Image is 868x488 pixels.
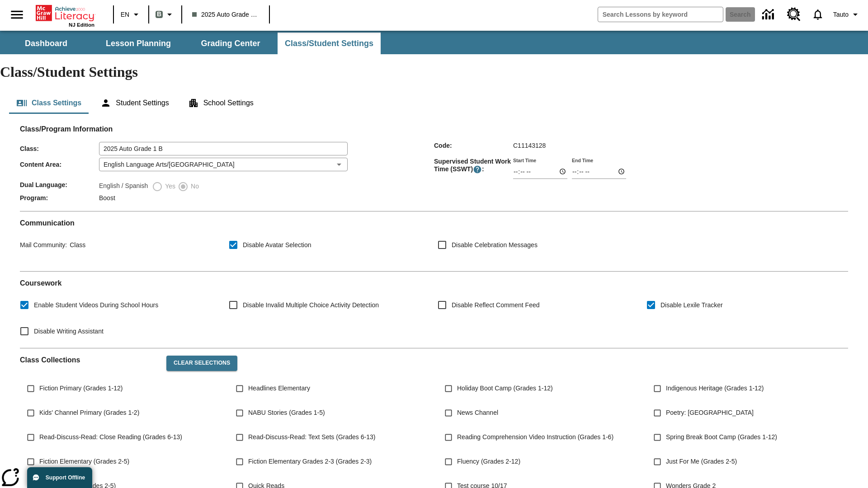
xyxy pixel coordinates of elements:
[99,181,148,192] label: English / Spanish
[20,194,99,202] span: Program :
[93,92,176,114] button: Student Settings
[20,279,848,341] div: Coursework
[34,327,104,336] span: Disable Writing Assistant
[166,356,237,371] button: Clear Selections
[452,300,540,310] span: Disable Reflect Comment Feed
[278,33,381,54] button: Class/Student Settings
[248,408,325,418] span: NABU Stories (Grades 1-5)
[20,279,848,287] h2: Course work
[457,457,520,466] span: Fluency (Grades 2-12)
[69,22,94,28] span: NJ Edition
[782,2,806,27] a: Resource Center, Will open in new tab
[27,467,92,488] button: Support Offline
[457,384,553,393] span: Holiday Boot Camp (Grades 1-12)
[666,408,754,418] span: Poetry: [GEOGRAPHIC_DATA]
[572,157,593,164] label: End Time
[39,432,182,442] span: Read-Discuss-Read: Close Reading (Grades 6-13)
[39,384,123,393] span: Fiction Primary (Grades 1-12)
[434,158,513,174] span: Supervised Student Work Time (SSWT) :
[121,10,129,19] span: EN
[20,219,848,227] h2: Communication
[20,134,848,204] div: Class/Program Information
[152,6,179,23] button: Boost Class color is gray green. Change class color
[4,1,30,28] button: Open side menu
[248,384,310,393] span: Headlines Elementary
[830,6,864,23] button: Profile/Settings
[106,38,171,49] span: Lesson Planning
[117,6,146,23] button: Language: EN, Select a language
[189,182,199,191] span: No
[46,474,85,481] span: Support Offline
[201,38,260,49] span: Grading Center
[192,10,259,19] span: 2025 Auto Grade 1 B
[20,145,99,152] span: Class :
[34,300,158,310] span: Enable Student Videos During School Hours
[20,181,99,188] span: Dual Language :
[473,165,482,174] button: Supervised Student Work Time is the timeframe when students can take LevelSet and when lessons ar...
[36,3,94,28] div: Home
[513,142,546,149] span: C11143128
[9,92,859,114] div: Class/Student Settings
[20,161,99,168] span: Content Area :
[243,300,379,310] span: Disable Invalid Multiple Choice Activity Detection
[248,432,375,442] span: Read-Discuss-Read: Text Sets (Grades 6-13)
[99,194,115,202] span: Boost
[248,457,372,466] span: Fiction Elementary Grades 2-3 (Grades 2-3)
[181,92,261,114] button: School Settings
[20,241,67,249] span: Mail Community :
[99,142,348,155] input: Class
[163,182,175,191] span: Yes
[285,38,373,49] span: Class/Student Settings
[513,157,536,164] label: Start Time
[39,408,139,418] span: Kids' Channel Primary (Grades 1-2)
[20,125,848,133] h2: Class/Program Information
[434,142,513,149] span: Code :
[757,2,782,27] a: Data Center
[157,9,161,20] span: B
[39,457,129,466] span: Fiction Elementary (Grades 2-5)
[666,457,737,466] span: Just For Me (Grades 2-5)
[833,10,849,19] span: Tauto
[185,33,276,54] button: Grading Center
[457,408,498,418] span: News Channel
[806,3,830,26] a: Notifications
[243,240,311,250] span: Disable Avatar Selection
[666,384,764,393] span: Indigenous Heritage (Grades 1-12)
[99,158,348,171] div: English Language Arts/[GEOGRAPHIC_DATA]
[452,240,538,250] span: Disable Celebration Messages
[67,241,85,249] span: Class
[20,356,159,364] h2: Class Collections
[666,432,777,442] span: Spring Break Boot Camp (Grades 1-12)
[25,38,67,49] span: Dashboard
[93,33,184,54] button: Lesson Planning
[36,4,94,22] a: Home
[20,219,848,264] div: Communication
[660,300,723,310] span: Disable Lexile Tracker
[598,7,723,22] input: search field
[457,432,613,442] span: Reading Comprehension Video Instruction (Grades 1-6)
[9,92,89,114] button: Class Settings
[1,33,91,54] button: Dashboard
